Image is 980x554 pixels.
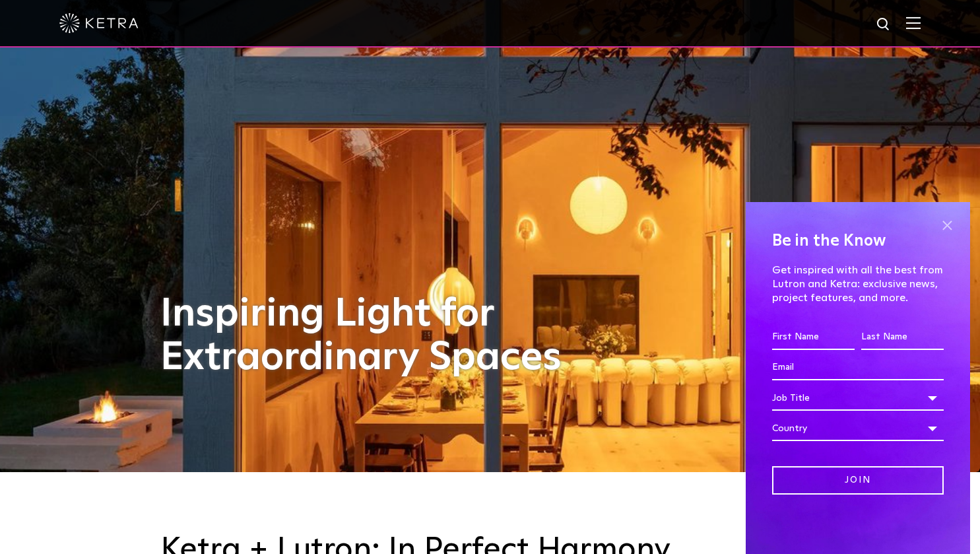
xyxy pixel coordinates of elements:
div: Country [772,416,944,441]
img: search icon [876,17,892,33]
input: First Name [772,325,855,350]
h1: Inspiring Light for Extraordinary Spaces [160,293,589,380]
img: Hamburger%20Nav.svg [906,17,921,29]
input: Last Name [861,325,944,350]
img: ketra-logo-2019-white [59,13,139,33]
h4: Be in the Know [772,228,944,254]
div: Job Title [772,386,944,411]
input: Join [772,466,944,495]
p: Get inspired with all the best from Lutron and Ketra: exclusive news, project features, and more. [772,263,944,304]
input: Email [772,355,944,380]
